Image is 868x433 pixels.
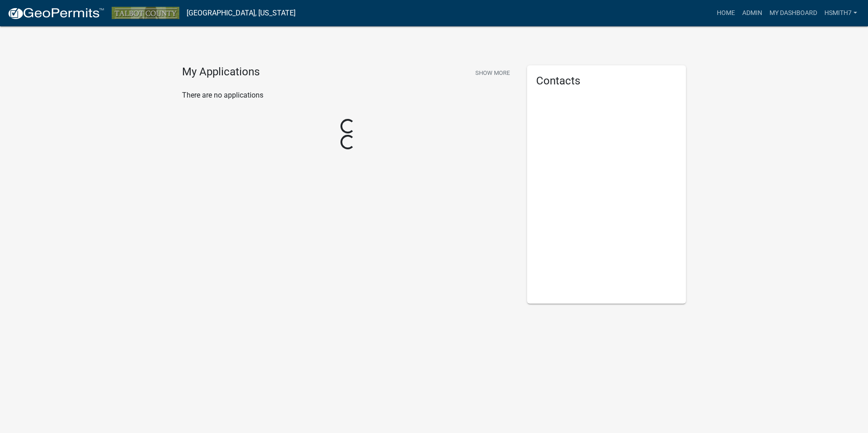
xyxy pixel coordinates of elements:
[182,90,513,101] p: There are no applications
[187,5,296,21] a: [GEOGRAPHIC_DATA], [US_STATE]
[536,74,677,88] h5: Contacts
[472,65,513,80] button: Show More
[766,5,821,22] a: My Dashboard
[713,5,739,22] a: Home
[182,65,260,79] h4: My Applications
[112,7,179,19] img: Talbot County, Georgia
[821,5,861,22] a: hsmith7
[739,5,766,22] a: Admin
